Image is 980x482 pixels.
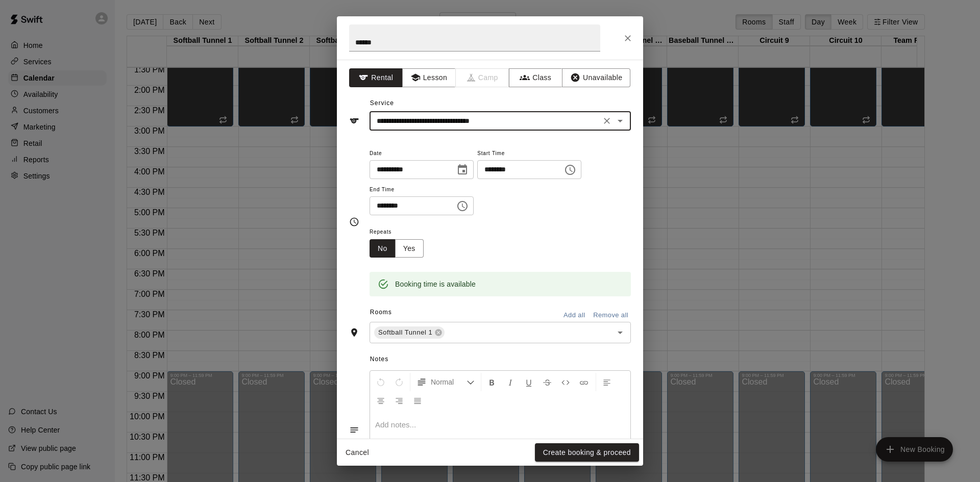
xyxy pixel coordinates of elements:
button: Insert Link [575,373,593,391]
button: Open [613,114,627,128]
span: Normal [431,377,467,387]
span: Softball Tunnel 1 [374,327,436,338]
span: Date [370,147,474,161]
span: Service [370,99,394,107]
button: Format Strikethrough [538,373,556,391]
button: Left Align [598,373,616,391]
button: Choose time, selected time is 6:30 PM [452,196,473,216]
button: Format Bold [483,373,501,391]
button: Format Underline [520,373,537,391]
button: Yes [395,239,424,258]
div: Softball Tunnel 1 [374,326,445,339]
button: Choose time, selected time is 6:00 PM [560,160,580,180]
svg: Timing [349,217,359,227]
button: Cancel [341,443,374,462]
button: No [370,239,396,258]
span: Camps can only be created in the Services page [456,68,509,87]
button: Create booking & proceed [535,443,639,462]
span: End Time [370,183,474,197]
button: Justify Align [409,391,426,410]
span: Rooms [370,309,392,316]
span: Repeats [370,225,432,239]
span: Notes [370,351,631,368]
svg: Rooms [349,327,359,338]
button: Open [613,325,627,340]
button: Close [619,29,637,47]
button: Format Italics [502,373,519,391]
button: Formatting Options [412,373,479,391]
button: Lesson [402,68,456,87]
button: Choose date, selected date is Aug 21, 2025 [452,160,473,180]
button: Undo [372,373,389,391]
button: Insert Code [557,373,574,391]
div: Booking time is available [395,275,476,293]
button: Center Align [372,391,389,410]
svg: Service [349,116,359,126]
button: Right Align [390,391,408,410]
span: Start Time [477,147,581,161]
button: Redo [390,373,408,391]
button: Add all [558,308,591,323]
button: Rental [349,68,403,87]
svg: Notes [349,425,359,435]
button: Unavailable [562,68,630,87]
div: outlined button group [370,239,424,258]
button: Class [509,68,562,87]
button: Remove all [591,308,631,323]
button: Clear [600,114,614,128]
